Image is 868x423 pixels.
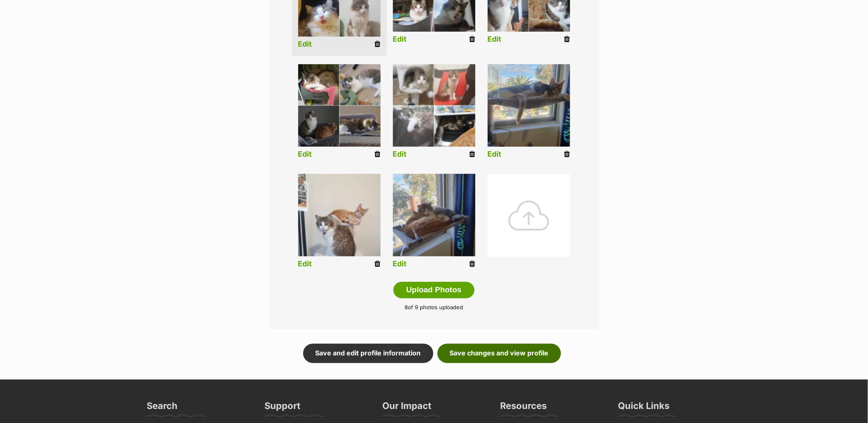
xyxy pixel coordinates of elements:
a: Edit [393,260,407,268]
h3: Our Impact [383,400,432,417]
h3: Resources [501,400,547,417]
a: Save changes and view profile [438,344,561,363]
a: Edit [488,35,502,44]
a: Save and edit profile information [303,344,433,363]
img: twkljcj8ysixjg9bxbb0.jpg [488,64,570,147]
img: ymdxshggwyybdhpn82q2.jpg [298,64,381,147]
span: 8 [405,304,408,311]
a: Edit [298,260,312,268]
img: qowjne9jqp9nqpxzhaj3.jpg [393,174,475,256]
p: of 9 photos uploaded [282,304,587,312]
a: Edit [393,150,407,159]
h3: Quick Links [618,400,670,417]
a: Edit [393,35,407,44]
a: Edit [298,40,312,49]
img: dlzfmrvfhsuzsddwdoz8.jpg [393,64,475,147]
img: sabu2gn05m20uw2zk81r.jpg [298,174,381,256]
button: Upload Photos [393,282,474,298]
a: Edit [488,150,502,159]
a: Edit [298,150,312,159]
h3: Search [147,400,178,417]
h3: Support [265,400,301,417]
